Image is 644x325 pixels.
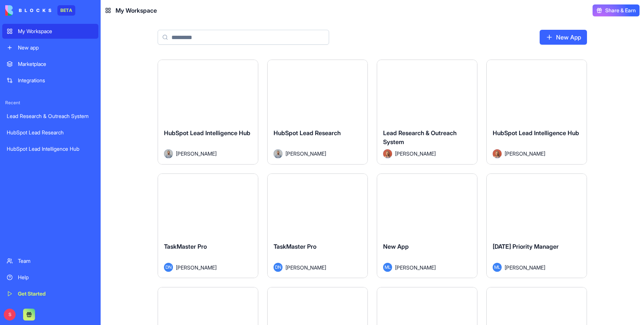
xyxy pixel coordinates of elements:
a: Marketplace [2,57,98,71]
span: S [4,309,16,321]
span: [DATE] Priority Manager [493,243,559,250]
span: HubSpot Lead Intelligence Hub [493,129,579,137]
a: Team [2,254,98,268]
span: HubSpot Lead Research [274,129,341,137]
a: HubSpot Lead Intelligence Hub [2,141,98,156]
a: My Workspace [2,24,98,39]
span: [PERSON_NAME] [395,150,436,157]
a: New AppML[PERSON_NAME] [377,173,477,278]
span: TaskMaster Pro [164,243,207,250]
span: ML [493,263,502,272]
div: HubSpot Lead Intelligence Hub [7,145,94,153]
div: Team [18,257,94,265]
div: Integrations [18,77,94,84]
span: My Workspace [116,6,157,15]
a: TaskMaster ProDN[PERSON_NAME] [158,173,258,278]
span: Lead Research & Outreach System [383,129,457,146]
img: Avatar [164,149,173,158]
span: DN [164,263,173,272]
img: Avatar [493,149,502,158]
a: TaskMaster ProDN[PERSON_NAME] [267,173,368,278]
span: New App [383,243,409,250]
span: [PERSON_NAME] [176,150,217,157]
div: HubSpot Lead Research [7,129,94,136]
a: BETA [5,5,75,16]
img: logo [5,5,51,16]
a: HubSpot Lead Research [2,125,98,140]
div: Help [18,274,94,281]
span: TaskMaster Pro [274,243,316,250]
button: Share & Earn [593,4,640,16]
span: [PERSON_NAME] [285,150,326,157]
span: [PERSON_NAME] [285,264,326,271]
span: [PERSON_NAME] [505,264,545,271]
a: HubSpot Lead ResearchAvatar[PERSON_NAME] [267,60,368,165]
a: New App [540,30,587,45]
a: Help [2,270,98,285]
span: Recent [2,100,98,106]
a: HubSpot Lead Intelligence HubAvatar[PERSON_NAME] [158,60,258,165]
a: Lead Research & Outreach System [2,109,98,124]
img: Avatar [383,149,392,158]
a: Get Started [2,286,98,301]
a: [DATE] Priority ManagerML[PERSON_NAME] [486,173,587,278]
div: BETA [57,5,75,16]
div: Get Started [18,290,94,297]
a: HubSpot Lead Intelligence HubAvatar[PERSON_NAME] [486,60,587,165]
span: DN [274,263,282,272]
div: Lead Research & Outreach System [7,112,94,120]
a: New app [2,40,98,55]
a: Lead Research & Outreach SystemAvatar[PERSON_NAME] [377,60,477,165]
div: Marketplace [18,60,94,68]
span: ML [383,263,392,272]
img: Avatar [274,149,282,158]
span: HubSpot Lead Intelligence Hub [164,129,250,137]
span: Share & Earn [605,7,636,14]
div: New app [18,44,94,51]
a: Integrations [2,73,98,88]
span: [PERSON_NAME] [395,264,436,271]
div: My Workspace [18,28,94,35]
span: [PERSON_NAME] [505,150,545,157]
span: [PERSON_NAME] [176,264,217,271]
